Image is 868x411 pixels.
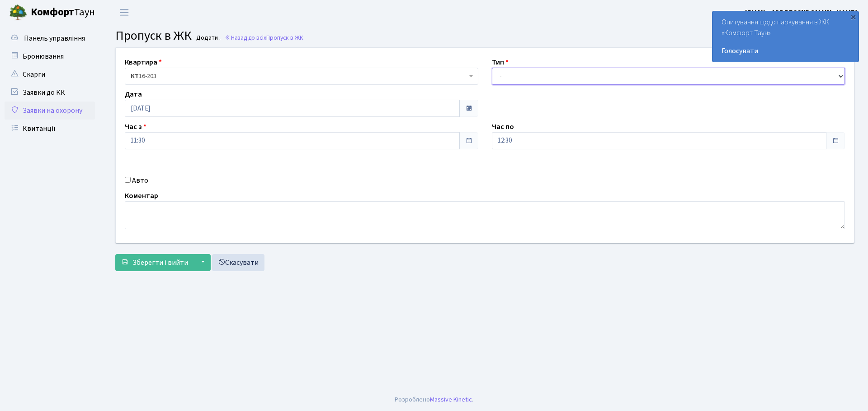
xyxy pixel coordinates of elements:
button: Зберегти і вийти [115,254,194,271]
div: × [849,12,858,21]
span: Пропуск в ЖК [266,33,303,42]
div: Опитування щодо паркування в ЖК «Комфорт Таун» [712,11,859,62]
a: Голосувати [722,46,849,56]
label: Час по [492,121,514,132]
button: Переключити навігацію [113,5,136,20]
span: <b>КТ</b>&nbsp;&nbsp;&nbsp;&nbsp;16-203 [131,72,467,81]
b: КТ [131,72,139,81]
span: Панель управління [24,33,85,43]
a: Скарги [5,65,95,83]
div: Розроблено . [395,395,473,405]
a: [EMAIL_ADDRESS][DOMAIN_NAME] [745,7,857,18]
a: Заявки до КК [5,83,95,102]
span: <b>КТ</b>&nbsp;&nbsp;&nbsp;&nbsp;16-203 [125,68,478,85]
img: logo.png [9,4,27,22]
a: Назад до всіхПропуск в ЖК [225,33,303,42]
small: Додати . [194,34,221,42]
label: Авто [132,175,148,186]
label: Час з [125,121,146,132]
a: Massive Kinetic [430,395,472,404]
span: Зберегти і вийти [132,258,188,268]
span: Таун [31,5,95,20]
label: Квартира [125,57,162,68]
a: Скасувати [212,254,264,271]
b: Комфорт [31,5,74,19]
span: Пропуск в ЖК [115,27,192,45]
label: Тип [492,57,509,68]
a: Заявки на охорону [5,102,95,120]
b: [EMAIL_ADDRESS][DOMAIN_NAME] [745,8,857,18]
label: Коментар [125,190,158,201]
a: Бронювання [5,47,95,65]
a: Панель управління [5,29,95,47]
a: Квитанції [5,120,95,138]
label: Дата [125,89,142,100]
